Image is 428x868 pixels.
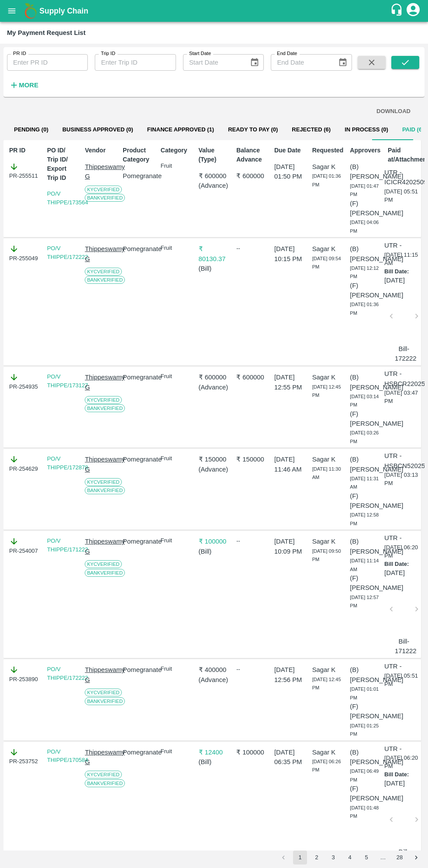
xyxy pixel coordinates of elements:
label: End Date [277,50,297,57]
p: Thippeswamy G [85,537,116,556]
p: ( Advance ) [199,465,230,474]
p: [DATE] 10:09 PM [274,537,305,556]
span: [DATE] 03:14 PM [350,394,379,408]
span: Bank Verified [85,779,125,787]
b: Supply Chain [39,7,88,15]
a: Supply Chain [39,5,390,17]
p: UTR - [384,744,402,754]
p: Fruit [161,372,192,381]
a: PO/V THIPPE/172222 [47,666,88,681]
p: Bill Date: [384,268,409,276]
span: [DATE] 09:50 PM [312,548,341,562]
p: Value (Type) [199,146,230,164]
span: [DATE] 01:48 PM [350,805,379,819]
button: More [7,78,41,93]
input: Enter Trip ID [95,54,176,71]
p: UTR - [384,241,402,250]
p: ₹ 80130.37 [199,244,230,264]
span: [DATE] 12:57 PM [350,595,379,609]
label: PR ID [13,50,26,57]
p: Bill Date: [384,560,409,568]
span: KYC Verified [85,771,121,778]
a: PO/V THIPPE/172222 [47,245,88,260]
div: PR-253752 [9,747,40,766]
p: [DATE] 11:46 AM [274,455,305,474]
button: Choose date [335,54,351,71]
div: … [376,854,390,862]
span: KYC Verified [85,186,121,193]
p: Pomegranate [123,171,154,181]
p: Bill-171222 [395,637,413,656]
p: Sagar K [312,537,343,546]
p: [DATE] [384,568,405,578]
p: Sagar K [312,244,343,254]
button: page 1 [293,851,307,865]
a: PO/V THIPPE/170584 [47,748,88,764]
span: [DATE] 09:54 PM [312,256,341,270]
p: Thippeswamy G [85,665,116,685]
p: Sagar K [312,372,343,382]
p: Balance Advance [236,146,267,164]
div: [DATE] 03:13 PM [384,451,419,491]
div: [DATE] 06:20 PM [384,744,419,867]
p: (F) [PERSON_NAME] [350,281,381,300]
div: PR-255511 [9,162,40,180]
p: [DATE] [384,276,405,285]
button: Go to page 3 [326,851,340,865]
p: Requested [312,146,343,155]
div: PR-254629 [9,455,40,473]
p: Approvers [350,146,381,155]
button: Go to next page [409,851,423,865]
p: PO ID/ Trip ID/ Export Trip ID [47,146,78,183]
div: [DATE] 03:47 PM [384,369,419,409]
label: Start Date [189,50,211,57]
p: ( Bill ) [199,757,230,767]
p: (F) [PERSON_NAME] [350,702,381,721]
button: DOWNLOAD [373,104,414,119]
p: (B) [PERSON_NAME] [350,455,381,474]
p: Pomegranate [123,372,154,382]
span: [DATE] 11:31 AM [350,476,379,490]
p: Pomegranate [123,537,154,546]
a: PO/V THIPPE/172878 [47,455,88,471]
p: ₹ 150000 [199,455,230,464]
div: -- [236,537,267,545]
p: Fruit [161,537,192,545]
p: ₹ 12400 [199,747,230,757]
button: Business Approved (0) [55,119,140,140]
div: customer-support [390,3,405,19]
p: ₹ 600000 [199,171,230,181]
div: [DATE] 05:51 PM [384,168,419,208]
p: (F) [PERSON_NAME] [350,409,381,429]
span: Bank Verified [85,194,125,202]
p: Bill-170584 [395,847,413,867]
p: Thippeswamy G [85,162,116,182]
span: [DATE] 06:26 PM [312,759,341,773]
span: Bank Verified [85,404,125,412]
p: [DATE] [384,778,405,788]
span: KYC Verified [85,268,121,276]
span: [DATE] 11:14 AM [350,558,379,572]
span: [DATE] 12:58 PM [350,512,379,526]
p: Fruit [161,665,192,673]
input: End Date [271,54,331,71]
div: PR-253890 [9,665,40,683]
p: ₹ 150000 [236,455,267,464]
p: ₹ 100000 [236,747,267,757]
p: Thippeswamy G [85,747,116,767]
p: Pomegranate [123,455,154,464]
span: KYC Verified [85,560,121,568]
p: PR ID [9,146,40,155]
p: (B) [PERSON_NAME] [350,537,381,556]
p: Category [161,146,192,155]
button: Choose date [246,54,263,71]
p: ( Advance ) [199,382,230,392]
p: (B) [PERSON_NAME] [350,372,381,392]
div: [DATE] 06:20 PM [384,533,419,656]
span: [DATE] 01:01 PM [350,686,379,700]
nav: pagination navigation [275,851,425,865]
span: [DATE] 01:36 PM [350,302,379,316]
span: [DATE] 12:45 PM [312,384,341,398]
div: PR-254935 [9,372,40,391]
button: Ready To Pay (0) [221,119,285,140]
